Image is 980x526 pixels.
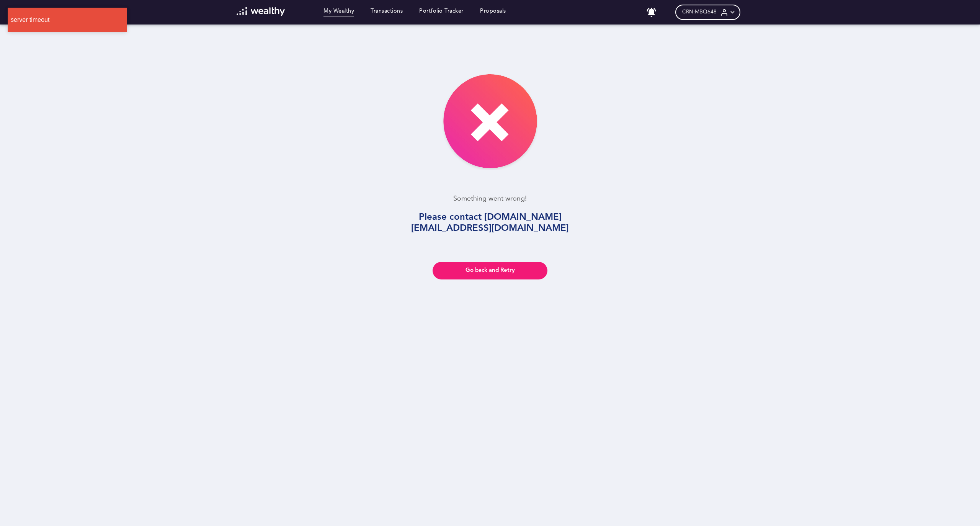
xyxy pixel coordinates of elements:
[419,8,464,16] a: Portfolio Tracker
[375,194,605,203] p: Something went wrong!
[480,8,506,16] a: Proposals
[237,7,285,16] img: wl-logo-white.svg
[375,212,605,234] p: Please contact [DOMAIN_NAME][EMAIL_ADDRESS][DOMAIN_NAME]
[323,8,354,16] a: My Wealthy
[11,16,124,23] div: server timeout
[371,8,403,16] a: Transactions
[442,74,538,170] img: failure_icon.svg
[682,9,717,15] span: CRN: MBQ648
[433,262,547,279] a: Go back and Retry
